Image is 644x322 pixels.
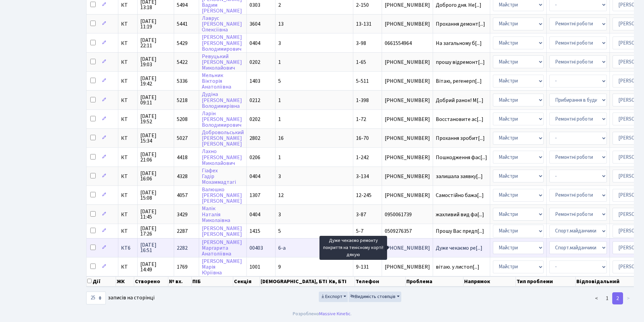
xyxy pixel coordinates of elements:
span: [DATE] 19:52 [140,114,171,124]
span: [DATE] 16:51 [140,242,171,253]
a: Лахно[PERSON_NAME]Миколайович [202,148,242,167]
span: [PHONE_NUMBER] [385,78,430,84]
span: 2287 [177,227,188,235]
span: 00403 [249,244,263,252]
span: [PHONE_NUMBER] [385,193,430,198]
span: 0212 [249,97,260,104]
span: КТ [121,59,135,65]
span: 4328 [177,173,188,180]
th: Телефон [355,276,406,287]
span: [DATE] 15:34 [140,133,171,144]
span: 0404 [249,173,260,180]
span: КТ6 [121,245,135,251]
span: 5027 [177,134,188,142]
a: МалікНаталіяМиколаївна [202,205,230,224]
span: КТ [121,228,135,234]
span: 3-134 [356,173,369,180]
span: залишала заявку[...] [436,173,483,180]
span: 0202 [249,58,260,66]
span: КТ [121,135,135,141]
span: 2-150 [356,1,369,9]
span: КТ [121,78,135,84]
th: Проблема [406,276,463,287]
span: [DATE] 22:11 [140,38,171,48]
a: Дудіна[PERSON_NAME]Володимирівна [202,91,242,110]
th: Тип проблеми [516,276,576,287]
span: Прохання зробит[...] [436,134,485,142]
a: Лаврус[PERSON_NAME]Олексіївна [202,15,242,33]
span: 1415 [249,227,260,235]
th: Відповідальний [576,276,637,287]
span: Експорт [320,293,342,300]
th: [DEMOGRAPHIC_DATA], БТІ [260,276,328,287]
label: записів на сторінці [86,292,154,304]
span: На загальному б[...] [436,40,482,47]
span: 3429 [177,211,188,218]
a: 1 [602,292,613,304]
span: [DATE] 11:19 [140,19,171,29]
span: [DATE] 15:08 [140,190,171,201]
span: КТ [121,212,135,217]
span: [DATE] 14:49 [140,262,171,272]
span: КТ [121,117,135,122]
th: Напрямок [463,276,516,287]
div: Розроблено . [293,310,352,318]
th: Кв, БТІ [328,276,355,287]
span: 0404 [249,211,260,218]
span: 4418 [177,154,188,161]
span: [PHONE_NUMBER] [385,135,430,141]
span: прошу відремонт[...] [436,58,485,66]
span: Видимість стовпців [350,293,396,300]
span: 5-7 [356,227,363,235]
span: [PHONE_NUMBER] [385,245,430,251]
a: ГіафехГадірМохаммадтагі [202,167,236,186]
span: КТ [121,264,135,270]
span: [DATE] 21:06 [140,152,171,163]
span: Доброго дня. Не[...] [436,1,481,9]
span: 3604 [249,20,260,28]
span: 5218 [177,97,188,104]
span: 9 [278,263,281,271]
span: 9-131 [356,263,369,271]
span: 5336 [177,77,188,85]
span: 5422 [177,58,188,66]
button: Видимість стовпців [349,292,401,302]
select: записів на сторінці [86,292,106,304]
span: 1307 [249,192,260,199]
a: [PERSON_NAME][PERSON_NAME]Володимирович [202,34,242,53]
span: Вітаю, регенерп[...] [436,77,482,85]
button: Експорт [319,292,348,302]
span: 0303 [249,1,260,9]
span: КТ [121,41,135,46]
span: [DATE] 16:06 [140,171,171,181]
span: [PHONE_NUMBER] [385,117,430,122]
span: 12-245 [356,192,372,199]
th: Створено [134,276,168,287]
span: [DATE] 19:42 [140,76,171,86]
span: вітаю. у листоп[...] [436,263,479,271]
span: 1-398 [356,97,369,104]
span: КТ [121,98,135,103]
th: ПІБ [192,276,233,287]
span: 2802 [249,134,260,142]
span: Пошкодження фас[...] [436,154,487,161]
span: 4057 [177,192,188,199]
span: 3 [278,40,281,47]
span: КТ [121,193,135,198]
a: Ларін[PERSON_NAME]Володимирович [202,110,242,129]
span: 1 [278,154,281,161]
span: [DATE] 09:11 [140,95,171,105]
span: КТ [121,155,135,160]
span: 0661554964 [385,41,430,46]
span: 5-511 [356,77,369,85]
span: 1-72 [356,116,366,123]
th: ЖК [116,276,134,287]
span: [PHONE_NUMBER] [385,59,430,65]
span: [PHONE_NUMBER] [385,2,430,8]
a: [PERSON_NAME]МаріяЮріївна [202,257,242,276]
span: 1 [278,58,281,66]
th: Секція [233,276,260,287]
span: [DATE] 19:03 [140,56,171,67]
span: 1-242 [356,154,369,161]
span: 3-98 [356,40,366,47]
